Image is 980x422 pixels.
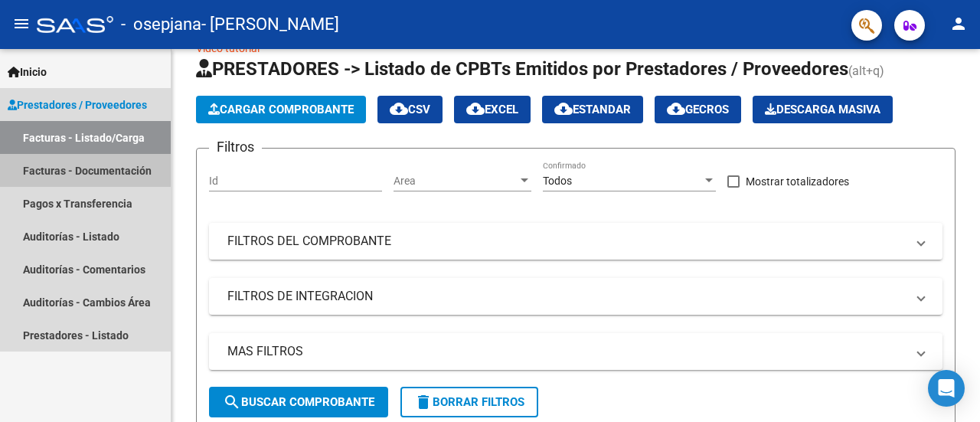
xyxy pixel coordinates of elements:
mat-icon: cloud_download [390,100,408,118]
mat-icon: cloud_download [466,100,485,118]
span: Borrar Filtros [414,395,524,409]
mat-icon: search [223,393,241,411]
button: EXCEL [454,96,531,123]
span: Buscar Comprobante [223,395,374,409]
span: EXCEL [466,103,518,116]
h3: Filtros [209,136,262,158]
span: Prestadores / Proveedores [8,97,147,113]
mat-expansion-panel-header: MAS FILTROS [209,333,942,370]
button: Estandar [542,96,643,123]
mat-panel-title: FILTROS DE INTEGRACION [227,288,906,305]
mat-expansion-panel-header: FILTROS DE INTEGRACION [209,278,942,315]
mat-panel-title: MAS FILTROS [227,343,906,360]
span: Todos [543,175,572,187]
mat-panel-title: FILTROS DEL COMPROBANTE [227,233,906,250]
mat-icon: cloud_download [667,100,685,118]
mat-icon: menu [12,15,31,33]
span: - osepjana [121,8,201,41]
button: Gecros [655,96,741,123]
span: Gecros [667,103,729,116]
span: CSV [390,103,430,116]
span: Estandar [554,103,631,116]
span: (alt+q) [848,64,884,78]
span: Mostrar totalizadores [746,172,849,191]
span: - [PERSON_NAME] [201,8,339,41]
button: CSV [377,96,443,123]
span: Cargar Comprobante [208,103,354,116]
span: Inicio [8,64,47,80]
button: Borrar Filtros [400,387,538,417]
div: Open Intercom Messenger [928,370,965,407]
span: Descarga Masiva [765,103,880,116]
mat-expansion-panel-header: FILTROS DEL COMPROBANTE [209,223,942,260]
button: Buscar Comprobante [209,387,388,417]
button: Descarga Masiva [753,96,893,123]
app-download-masive: Descarga masiva de comprobantes (adjuntos) [753,96,893,123]
span: PRESTADORES -> Listado de CPBTs Emitidos por Prestadores / Proveedores [196,58,848,80]
mat-icon: cloud_download [554,100,573,118]
span: Area [394,175,518,188]
mat-icon: delete [414,393,433,411]
mat-icon: person [949,15,968,33]
button: Cargar Comprobante [196,96,366,123]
